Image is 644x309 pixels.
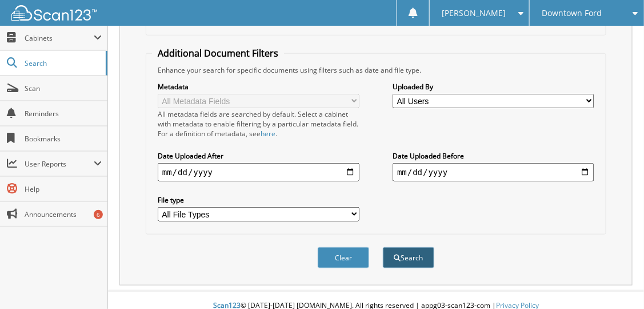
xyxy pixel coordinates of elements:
span: Help [25,184,102,194]
button: Search [383,247,434,268]
span: Bookmarks [25,134,102,144]
a: here [261,129,275,138]
label: Uploaded By [393,82,594,92]
label: Date Uploaded Before [393,151,594,161]
input: end [393,163,594,181]
label: File type [158,195,359,205]
span: Announcements [25,209,102,219]
div: 6 [94,210,103,219]
label: Metadata [158,82,359,92]
span: [PERSON_NAME] [442,10,506,17]
div: All metadata fields are searched by default. Select a cabinet with metadata to enable filtering b... [158,109,359,138]
span: Scan [25,84,102,93]
label: Date Uploaded After [158,151,359,161]
button: Clear [318,247,369,268]
span: Cabinets [25,33,94,43]
input: start [158,163,359,181]
span: Reminders [25,109,102,118]
legend: Additional Document Filters [152,47,284,60]
div: Enhance your search for specific documents using filters such as date and file type. [152,65,600,75]
span: User Reports [25,159,94,169]
img: scan123-logo-white.svg [11,5,97,21]
span: Search [25,58,100,68]
span: Downtown Ford [542,10,602,17]
iframe: Chat Widget [587,254,644,309]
